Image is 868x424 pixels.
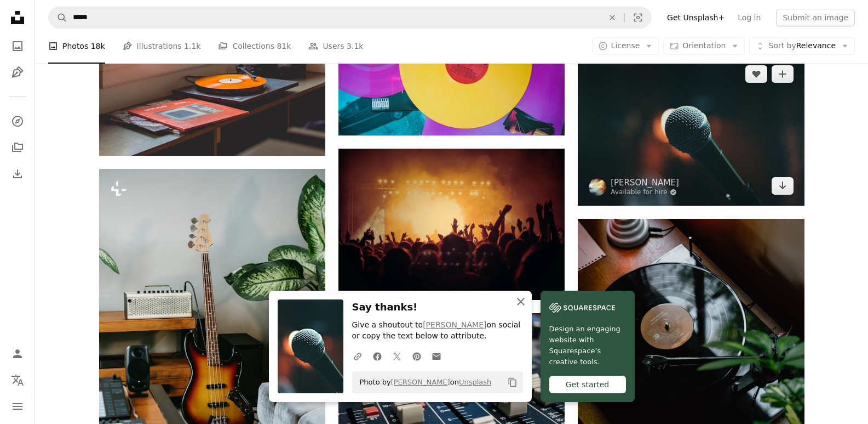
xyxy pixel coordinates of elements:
[7,7,28,31] a: Home — Unsplash
[772,177,794,195] a: Download
[7,137,28,159] a: Collections
[625,7,651,28] button: Visual search
[218,29,291,64] a: Collections 81k
[352,320,523,342] p: Give a shoutout to on social or copy the text below to attribute.
[749,37,855,55] button: Sort byRelevance
[352,299,523,315] h3: Say thanks!
[772,65,794,83] button: Add to Collection
[7,369,28,391] button: Language
[459,378,491,386] a: Unsplash
[611,188,679,197] a: Available for hire
[541,291,635,402] a: Design an engaging website with Squarespace’s creative tools.Get started
[776,9,855,26] button: Submit an image
[745,65,767,83] button: Like
[578,383,804,393] a: black turntable on brown wooden table
[338,219,565,229] a: band performing on stage in front of people
[354,374,492,391] span: Photo by on
[549,376,626,393] div: Get started
[387,345,407,367] a: Share on Twitter
[549,324,626,368] span: Design an engaging website with Squarespace’s creative tools.
[663,37,745,55] button: Orientation
[99,334,325,344] a: a guitar sitting on top of a table next to a keyboard
[407,345,427,367] a: Share on Pinterest
[549,299,615,316] img: file-1606177908946-d1eed1cbe4f5image
[660,9,731,26] a: Get Unsplash+
[731,9,767,26] a: Log in
[768,41,836,52] span: Relevance
[347,40,363,52] span: 3.1k
[682,41,726,50] span: Orientation
[7,35,28,57] a: Photos
[308,29,363,64] a: Users 3.1k
[427,345,446,367] a: Share over email
[367,345,387,367] a: Share on Facebook
[7,61,28,83] a: Illustrations
[592,37,659,55] button: License
[578,125,804,135] a: a microphone that is sitting on a stand
[391,378,450,386] a: [PERSON_NAME]
[7,110,28,132] a: Explore
[7,343,28,365] a: Log in / Sign up
[578,54,804,205] img: a microphone that is sitting on a stand
[49,7,67,28] button: Search Unsplash
[589,178,606,196] img: Go to Bogomil Mihaylov's profile
[48,7,652,29] form: Find visuals sitewide
[611,41,640,50] span: License
[7,395,28,417] button: Menu
[503,373,522,392] button: Copy to clipboard
[611,177,679,188] a: [PERSON_NAME]
[768,41,796,50] span: Sort by
[600,7,624,28] button: Clear
[99,70,325,80] a: gray turntable playing
[184,40,200,52] span: 1.1k
[338,149,565,299] img: band performing on stage in front of people
[338,55,565,65] a: yellow round plastic round table
[7,163,28,185] a: Download History
[423,320,486,329] a: [PERSON_NAME]
[123,29,201,64] a: Illustrations 1.1k
[277,40,291,52] span: 81k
